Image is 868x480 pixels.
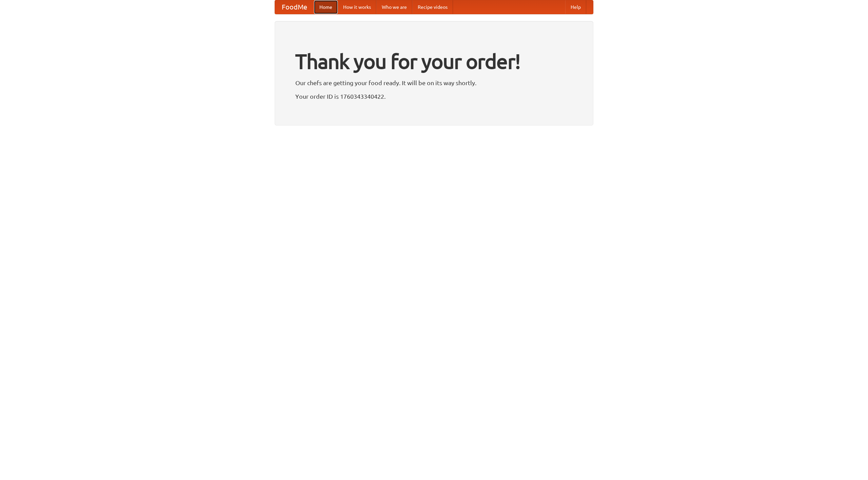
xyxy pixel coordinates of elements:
[295,91,573,101] p: Your order ID is 1760343340422.
[338,0,376,14] a: How it works
[275,0,314,14] a: FoodMe
[295,45,573,78] h1: Thank you for your order!
[295,78,573,88] p: Our chefs are getting your food ready. It will be on its way shortly.
[376,0,412,14] a: Who we are
[412,0,453,14] a: Recipe videos
[314,0,338,14] a: Home
[565,0,586,14] a: Help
